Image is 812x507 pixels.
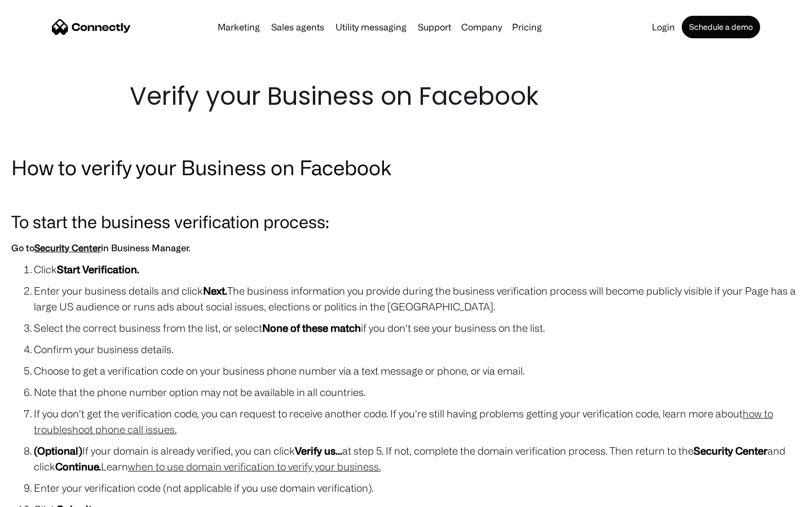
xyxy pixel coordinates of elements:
li: Select the correct business from the list, or select if you don't see your business on the list. [34,320,801,336]
a: Marketing [213,23,264,32]
strong: Start Verification. [57,264,139,275]
a: Pricing [507,23,546,32]
a: Utility messaging [331,23,411,32]
a: Sales agents [267,23,329,32]
li: If you don't get the verification code, you can request to receive another code. If you're still ... [34,406,801,437]
a: Login [647,23,679,32]
li: Click [34,261,801,277]
li: Choose to get a verification code on your business phone number via a text message or phone, or v... [34,363,801,379]
h2: How to verify your Business on Facebook [11,153,801,181]
a: Support [413,23,456,32]
strong: None of these match [262,322,361,333]
li: If your domain is already verified, you can click at step 5. If not, complete the domain verifica... [34,443,801,474]
div: Company [461,19,502,35]
li: Note that the phone number option may not be available in all countries. [34,384,801,400]
strong: (Optional) [34,445,82,456]
h6: Go to in Business Manager. [11,240,801,256]
strong: Continue. [55,461,101,472]
h3: To start the business verification process: [11,208,801,234]
li: Enter your verification code (not applicable if you use domain verification). [34,480,801,496]
a: Schedule a demo [682,16,760,38]
ul: Language list [23,487,68,503]
strong: Verify us... [295,445,342,456]
a: Security Center [34,243,101,253]
aside: Language selected: English [11,487,68,503]
strong: Security Center [694,445,767,456]
strong: Next. [203,285,227,296]
li: Enter your business details and click The business information you provide during the business ve... [34,283,801,314]
a: when to use domain verification to verify your business. [128,461,381,472]
p: ‍ [11,187,801,203]
h1: Verify your Business on Facebook [130,79,682,114]
li: Confirm your business details. [34,341,801,357]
